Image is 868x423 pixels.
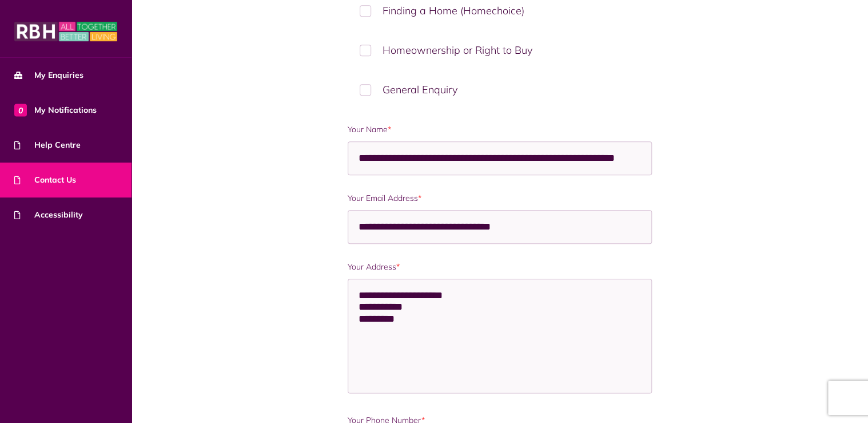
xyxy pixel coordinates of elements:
label: General Enquiry [348,73,652,106]
span: My Enquiries [14,69,83,81]
label: Your Address [348,261,652,273]
label: Your Email Address [348,192,652,204]
span: Help Centre [14,139,81,151]
span: My Notifications [14,104,97,116]
span: 0 [14,104,27,116]
label: Your Name [348,124,652,136]
span: Contact Us [14,174,76,186]
img: MyRBH [14,20,117,43]
label: Homeownership or Right to Buy [348,33,652,67]
span: Accessibility [14,209,83,221]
